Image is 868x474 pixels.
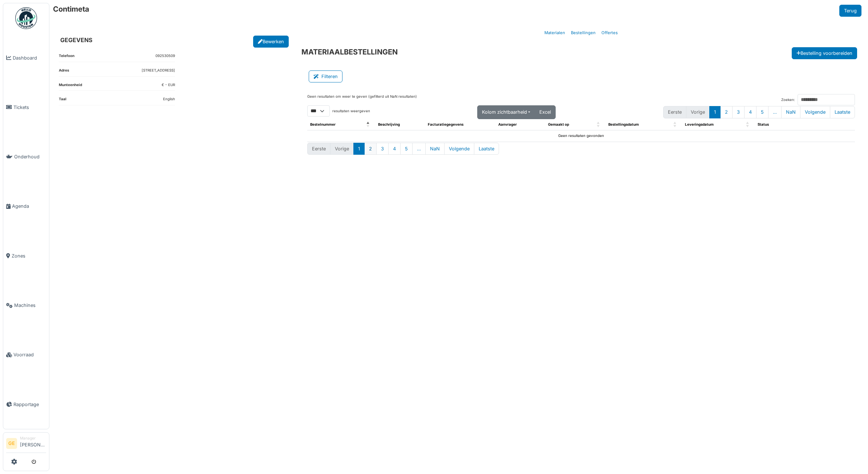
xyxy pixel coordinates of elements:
[542,24,568,41] a: Materialen
[310,122,336,126] span: Bestelnummer
[366,119,371,130] span: Bestelnummer: Activate to invert sorting
[444,143,474,155] button: Next
[412,143,426,155] button: …
[14,153,46,160] span: Onderhoud
[474,143,499,155] button: Last
[539,109,551,115] span: Excel
[13,401,46,408] span: Rapportage
[60,37,92,44] h6: GEGEVENS
[59,68,69,76] dt: Adres
[709,106,721,118] button: 1
[13,104,46,111] span: Tickets
[758,122,769,126] span: Status
[663,106,855,118] nav: pagination
[6,438,17,449] li: GE
[3,182,49,231] a: Agenda
[781,106,800,118] button: NaN
[792,50,857,56] a: Bestelling voorbereiden
[13,54,46,61] span: Dashboard
[14,302,46,309] span: Machines
[59,97,66,105] dt: Taal
[15,7,37,29] img: Badge_color-CXgf-gQk.svg
[301,48,398,56] h6: MATERIAALBESTELLINGEN
[388,143,401,155] button: 4
[744,106,757,118] button: 4
[792,47,857,59] button: Bestelling voorbereiden
[498,122,517,126] span: Aanvrager
[3,33,49,82] a: Dashboard
[482,109,527,115] span: Kolom zichtbaarheid
[12,203,46,210] span: Agenda
[3,132,49,182] a: Onderhoud
[53,5,89,13] h6: Contimeta
[781,97,795,103] label: Zoeken:
[59,53,74,62] dt: Telefoon
[59,82,82,91] dt: Munteenheid
[6,435,46,453] a: GE Manager[PERSON_NAME]
[839,5,861,17] a: Terug
[307,94,417,105] div: Geen resultaten om weer te geven (gefilterd uit NaN resultaten)
[720,106,733,118] button: 2
[746,119,750,130] span: Leveringsdatum: Activate to sort
[332,109,370,114] label: resultaten weergeven
[162,82,175,88] dd: € - EUR
[608,122,639,126] span: Bestellingsdatum
[673,119,678,130] span: Bestellingsdatum: Activate to sort
[732,106,745,118] button: 3
[428,122,463,126] span: Facturatiegegevens
[685,122,714,126] span: Leveringsdatum
[800,106,830,118] button: Next
[353,143,365,155] button: 1
[20,435,46,451] li: [PERSON_NAME]
[568,24,599,41] a: Bestellingen
[12,252,46,259] span: Zones
[309,70,342,82] button: Filteren
[768,106,782,118] button: …
[599,24,621,41] a: Offertes
[3,380,49,429] a: Rapportage
[253,36,289,48] a: Bewerken
[425,143,445,155] button: NaN
[756,106,768,118] button: 5
[307,143,855,155] nav: pagination
[20,435,46,441] div: Manager
[597,119,601,130] span: Gemaakt op: Activate to sort
[830,106,855,118] button: Last
[3,231,49,280] a: Zones
[142,68,175,73] dd: [STREET_ADDRESS]
[535,105,556,119] button: Excel
[3,280,49,330] a: Machines
[378,122,400,126] span: Beschrijving
[3,82,49,132] a: Tickets
[163,97,175,102] dd: English
[364,143,377,155] button: 2
[3,330,49,380] a: Voorraad
[376,143,389,155] button: 3
[548,122,569,126] span: Gemaakt op
[155,53,175,59] dd: 092530509
[13,351,46,358] span: Voorraad
[307,130,855,142] td: Geen resultaten gevonden
[400,143,413,155] button: 5
[477,105,535,119] button: Kolom zichtbaarheid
